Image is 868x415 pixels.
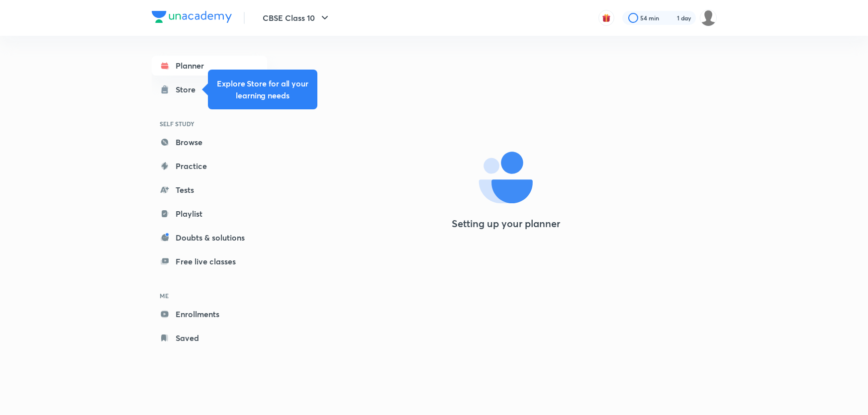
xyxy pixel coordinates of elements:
img: Company Logo [152,11,232,23]
h5: Explore Store for all your learning needs [216,78,309,101]
a: Tests [152,180,267,200]
a: Free live classes [152,251,267,271]
img: avatar [602,13,611,22]
button: avatar [598,10,614,26]
h4: Setting up your planner [452,218,560,230]
h6: ME [152,287,267,304]
img: streak [665,13,675,23]
a: Browse [152,132,267,152]
a: Planner [152,56,267,76]
a: Practice [152,156,267,176]
div: Store [176,83,201,95]
button: CBSE Class 10 [257,8,337,28]
a: Saved [152,328,267,348]
a: Company Logo [152,11,232,25]
img: Vivek Patil [700,9,717,26]
h6: SELF STUDY [152,115,267,132]
a: Doubts & solutions [152,228,267,248]
a: Enrollments [152,304,267,324]
a: Store [152,80,267,99]
a: Playlist [152,204,267,224]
